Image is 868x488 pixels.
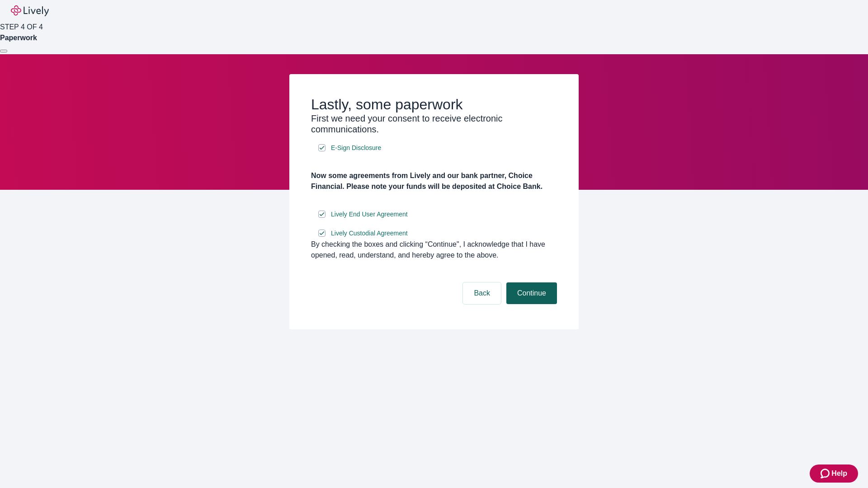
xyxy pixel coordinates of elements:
span: Lively Custodial Agreement [331,229,408,238]
a: e-sign disclosure document [329,209,410,220]
button: Continue [506,282,557,304]
a: e-sign disclosure document [329,228,410,239]
div: By checking the boxes and clicking “Continue", I acknowledge that I have opened, read, understand... [311,239,557,261]
button: Back [463,282,501,304]
h3: First we need your consent to receive electronic communications. [311,113,557,135]
button: Zendesk support iconHelp [810,465,858,483]
a: e-sign disclosure document [329,142,383,154]
span: Lively End User Agreement [331,210,408,219]
svg: Zendesk support icon [821,468,831,479]
h4: Now some agreements from Lively and our bank partner, Choice Financial. Please note your funds wi... [311,170,557,192]
span: Help [831,468,847,479]
h2: Lastly, some paperwork [311,96,557,113]
img: Lively [11,5,49,16]
span: E-Sign Disclosure [331,143,381,153]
